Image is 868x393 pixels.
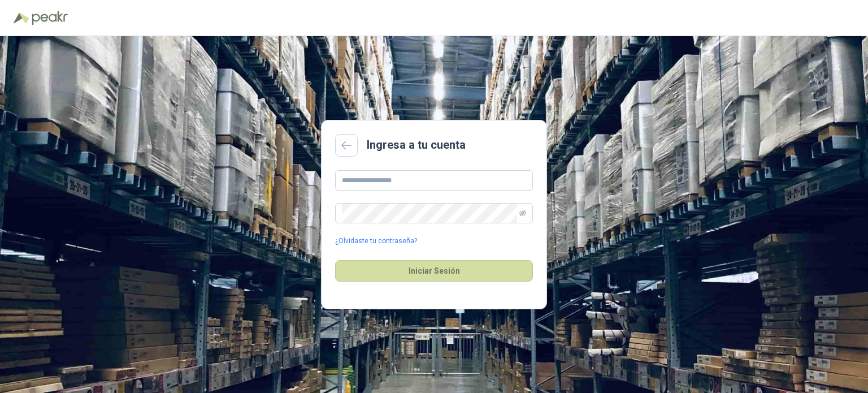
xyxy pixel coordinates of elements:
img: Logo [14,12,29,24]
img: Peakr [32,11,68,25]
h2: Ingresa a tu cuenta [367,136,466,154]
button: Iniciar Sesión [335,260,533,282]
span: eye-invisible [519,210,526,217]
a: ¿Olvidaste tu contraseña? [335,236,417,247]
